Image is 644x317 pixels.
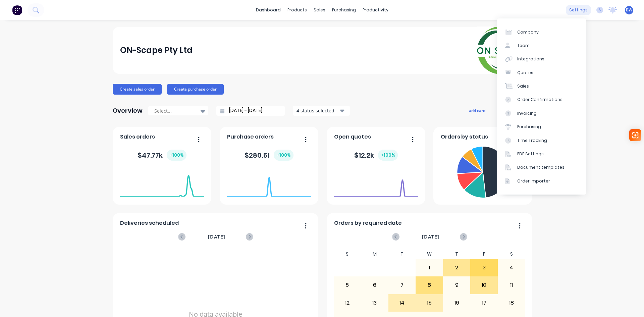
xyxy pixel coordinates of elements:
div: 16 [443,295,470,311]
img: ON-Scape Pty Ltd [477,27,524,74]
div: S [498,249,525,259]
div: productivity [359,5,392,15]
span: [DATE] [208,233,225,241]
div: 2 [443,259,470,276]
div: Company [517,29,539,35]
div: 14 [389,295,416,311]
div: Integrations [517,56,544,62]
div: PDF Settings [517,151,544,157]
div: 4 [498,259,525,276]
div: 8 [416,277,443,294]
div: + 100 % [167,150,186,161]
a: Document templates [497,161,586,174]
button: 4 status selected [293,106,350,116]
a: Sales [497,80,586,93]
div: 13 [361,295,388,311]
div: Time Tracking [517,138,547,144]
div: W [416,249,443,259]
div: 17 [471,295,497,311]
a: PDF Settings [497,147,586,161]
span: Purchase orders [227,133,274,141]
button: Create sales order [113,84,162,95]
span: BW [626,7,632,13]
div: products [284,5,310,15]
div: 9 [443,277,470,294]
div: 6 [361,277,388,294]
div: 7 [389,277,416,294]
a: Quotes [497,66,586,80]
div: 5 [334,277,361,294]
a: Company [497,25,586,39]
div: purchasing [329,5,359,15]
div: Invoicing [517,110,537,116]
div: Document templates [517,164,565,170]
div: Sales [517,83,529,89]
div: M [361,249,388,259]
div: 11 [498,277,525,294]
div: ON-Scape Pty Ltd [120,44,193,57]
a: Invoicing [497,107,586,120]
div: $ 47.77k [138,150,186,161]
div: $ 12.2k [354,150,398,161]
div: 15 [416,295,443,311]
div: + 100 % [378,150,398,161]
div: Quotes [517,70,533,76]
button: edit dashboard [494,106,531,115]
button: Create purchase order [167,84,224,95]
div: S [334,249,361,259]
div: settings [566,5,591,15]
img: Factory [12,5,22,15]
a: dashboard [253,5,284,15]
span: Sales orders [120,133,155,141]
div: + 100 % [274,150,293,161]
div: Order Importer [517,178,550,184]
div: 18 [498,295,525,311]
div: $ 280.51 [245,150,293,161]
div: Overview [113,104,143,117]
div: F [470,249,498,259]
a: Order Confirmations [497,93,586,106]
a: Time Tracking [497,134,586,147]
div: 4 status selected [297,107,339,114]
span: Orders by status [441,133,488,141]
div: 3 [471,259,497,276]
div: 1 [416,259,443,276]
button: add card [465,106,490,115]
span: Deliveries scheduled [120,219,179,227]
div: 10 [471,277,497,294]
span: [DATE] [422,233,439,241]
div: T [388,249,416,259]
span: Open quotes [334,133,371,141]
a: Purchasing [497,120,586,134]
div: sales [310,5,329,15]
div: Order Confirmations [517,97,562,103]
a: Integrations [497,52,586,66]
div: Purchasing [517,124,541,130]
a: Team [497,39,586,52]
div: Team [517,43,530,49]
a: Order Importer [497,174,586,188]
div: 12 [334,295,361,311]
div: T [443,249,471,259]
